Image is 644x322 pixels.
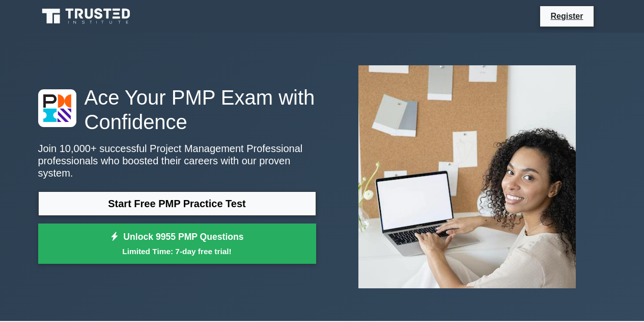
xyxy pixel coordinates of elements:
p: Join 10,000+ successful Project Management Professional professionals who boosted their careers w... [38,142,316,179]
small: Limited Time: 7-day free trial! [51,245,303,257]
a: Unlock 9955 PMP QuestionsLimited Time: 7-day free trial! [38,224,316,264]
h1: Ace Your PMP Exam with Confidence [38,85,316,134]
a: Start Free PMP Practice Test [38,191,316,216]
a: Register [544,10,589,22]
